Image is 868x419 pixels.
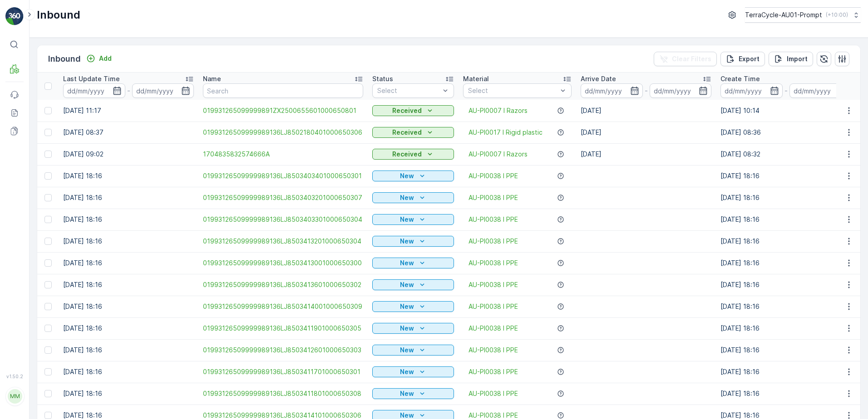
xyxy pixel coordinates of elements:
[44,259,52,267] div: Toggle Row Selected
[372,323,454,334] button: New
[44,412,52,419] div: Toggle Row Selected
[203,258,363,268] a: 01993126509999989136LJ8503413001000650300
[44,390,52,397] div: Toggle Row Selected
[576,122,716,143] td: [DATE]
[372,74,393,83] p: Status
[581,83,643,98] input: dd/mm/yyyy
[720,74,760,83] p: Create Time
[469,150,528,159] span: AU-PI0007 I Razors
[720,52,765,66] button: Export
[372,366,454,377] button: New
[372,236,454,247] button: New
[203,83,363,98] input: Search
[44,325,52,332] div: Toggle Row Selected
[469,106,528,115] a: AU-PI0007 I Razors
[400,346,414,355] p: New
[576,100,716,122] td: [DATE]
[716,361,856,383] td: [DATE] 18:16
[203,150,363,159] a: 1704835832574666A
[400,280,414,289] p: New
[716,317,856,339] td: [DATE] 18:16
[59,339,198,361] td: [DATE] 18:16
[826,11,848,19] p: ( +10:00 )
[672,54,711,63] p: Clear Filters
[469,128,542,137] a: AU-PI0017 I Rigid plastic
[716,165,856,187] td: [DATE] 18:16
[5,381,24,412] button: MM
[132,83,194,98] input: dd/mm/yyyy
[469,389,518,398] span: AU-PI0038 I PPE
[469,280,518,289] a: AU-PI0038 I PPE
[372,149,454,160] button: Received
[469,346,518,355] span: AU-PI0038 I PPE
[392,106,422,115] p: Received
[469,302,518,311] span: AU-PI0038 I PPE
[400,258,414,268] p: New
[203,106,363,115] a: 019931265099999891ZX2500655601000650801
[44,346,52,354] div: Toggle Row Selected
[44,216,52,223] div: Toggle Row Selected
[716,274,856,296] td: [DATE] 18:16
[372,388,454,399] button: New
[372,258,454,268] button: New
[372,345,454,356] button: New
[203,171,363,180] span: 01993126509999989136LJ8503403401000650301
[745,7,861,23] button: TerraCycle-AU01-Prompt(+10:00)
[469,215,518,224] span: AU-PI0038 I PPE
[203,280,363,289] a: 01993126509999989136LJ8503413601000650302
[716,252,856,274] td: [DATE] 18:16
[463,74,489,83] p: Material
[8,389,22,404] div: MM
[37,8,80,22] p: Inbound
[716,122,856,143] td: [DATE] 08:36
[716,296,856,317] td: [DATE] 18:16
[716,230,856,252] td: [DATE] 18:16
[469,324,518,333] a: AU-PI0038 I PPE
[203,367,363,376] a: 01993126509999989136LJ8503411701000650301
[469,171,518,180] a: AU-PI0038 I PPE
[203,302,363,311] a: 01993126509999989136LJ8503414001000650309
[5,374,24,379] span: v 1.50.2
[400,237,414,246] p: New
[716,383,856,404] td: [DATE] 18:16
[372,214,454,225] button: New
[392,128,422,137] p: Received
[400,171,414,180] p: New
[469,367,518,376] a: AU-PI0038 I PPE
[203,74,221,83] p: Name
[59,252,198,274] td: [DATE] 18:16
[203,324,363,333] a: 01993126509999989136LJ8503411901000650305
[44,107,52,114] div: Toggle Row Selected
[469,258,518,268] span: AU-PI0038 I PPE
[576,143,716,165] td: [DATE]
[716,339,856,361] td: [DATE] 18:16
[5,7,24,25] img: logo
[372,301,454,312] button: New
[716,143,856,165] td: [DATE] 08:32
[372,105,454,116] button: Received
[99,54,112,63] p: Add
[44,194,52,201] div: Toggle Row Selected
[59,209,198,230] td: [DATE] 18:16
[63,83,125,98] input: dd/mm/yyyy
[392,150,422,159] p: Received
[44,368,52,375] div: Toggle Row Selected
[59,187,198,209] td: [DATE] 18:16
[203,215,363,224] span: 01993126509999989136LJ8503403301000650304
[203,389,363,398] span: 01993126509999989136LJ8503411801000650308
[469,193,518,202] a: AU-PI0038 I PPE
[203,237,363,246] span: 01993126509999989136LJ8503413201000650304
[787,54,808,63] p: Import
[372,171,454,181] button: New
[469,237,518,246] a: AU-PI0038 I PPE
